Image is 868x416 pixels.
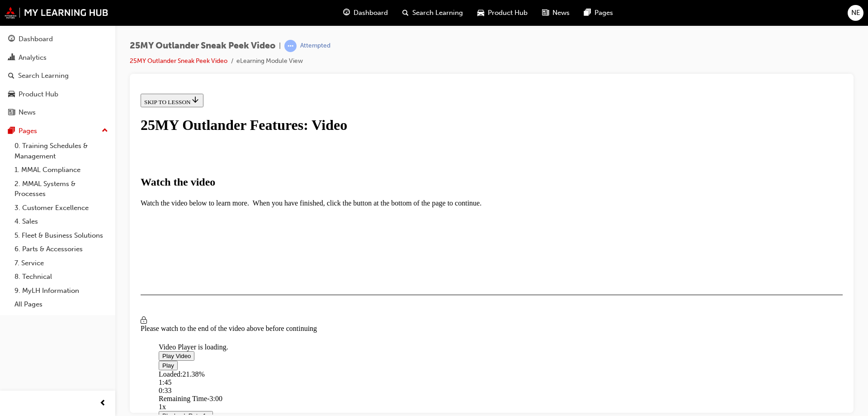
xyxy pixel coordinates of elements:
a: 25MY Outlander Sneak Peek Video [130,57,227,65]
span: news-icon [542,7,549,19]
button: Pages [4,123,112,139]
span: Dashboard [354,8,388,18]
a: guage-iconDashboard [336,4,395,22]
img: mmal [5,7,108,19]
button: DashboardAnalyticsSearch LearningProduct HubNews [4,29,112,123]
li: eLearning Module View [236,56,303,67]
a: Product Hub [4,86,112,103]
a: 3. Customer Excellence [11,201,112,215]
a: 2. MMAL Systems & Processes [11,177,112,201]
span: up-icon [102,125,108,137]
span: chart-icon [8,54,15,62]
span: pages-icon [8,127,15,135]
a: pages-iconPages [577,4,620,22]
a: 5. Fleet & Business Solutions [11,229,112,243]
a: Dashboard [4,31,112,48]
div: News [19,107,36,118]
div: Attempted [300,42,330,50]
a: 1. MMAL Compliance [11,163,112,177]
a: Search Learning [4,67,112,84]
span: Search Learning [412,8,463,18]
span: Please watch to the end of the video above before continuing [4,234,180,242]
div: Pages [19,126,37,136]
span: Playback Rate 1x [25,322,72,329]
a: All Pages [11,297,112,311]
a: News [4,104,112,121]
span: 25MY Outlander Sneak Peek Video [130,41,275,51]
a: 8. Technical [11,270,112,284]
span: news-icon [8,109,15,117]
strong: Watch the video [4,86,78,98]
div: Analytics [19,53,47,63]
div: 25MY Outlander Features: Video [4,27,706,43]
a: 0. Training Schedules & Management [11,139,112,163]
a: 7. Service [11,256,112,270]
span: Pages [594,8,613,18]
p: Watch the video below to learn more. When you have finished, click the button at the bottom of th... [4,109,706,117]
div: Search Learning [18,71,69,81]
span: search-icon [8,72,14,80]
a: 9. MyLH Information [11,284,112,298]
button: NE [848,5,863,21]
span: learningRecordVerb_ATTEMPT-icon [284,40,297,52]
button: SKIP TO LESSON [4,4,66,17]
span: | [279,41,281,51]
span: News [552,8,570,18]
button: Playback Rate 1x [22,321,76,330]
span: SKIP TO LESSON [7,9,63,15]
a: Analytics [4,49,112,66]
span: guage-icon [343,7,350,19]
a: 4. Sales [11,215,112,229]
a: car-iconProduct Hub [470,4,535,22]
div: Dashboard [19,34,53,44]
span: car-icon [8,91,15,99]
span: Product Hub [488,8,528,18]
div: Product Hub [19,89,58,100]
a: search-iconSearch Learning [395,4,470,22]
span: search-icon [402,7,409,19]
span: prev-icon [99,398,106,409]
a: 6. Parts & Accessories [11,242,112,256]
span: guage-icon [8,35,15,43]
a: news-iconNews [535,4,577,22]
span: pages-icon [584,7,591,19]
span: NE [851,8,860,18]
span: car-icon [477,7,484,19]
